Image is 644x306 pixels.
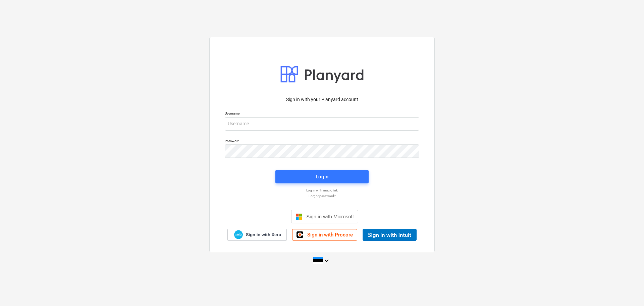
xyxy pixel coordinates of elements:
span: Sign in with Xero [246,232,281,238]
a: Forgot password? [221,194,423,198]
span: Sign in with Microsoft [306,214,354,219]
a: Sign in with Procore [292,229,357,241]
button: Login [275,170,369,183]
span: Sign in with Procore [307,232,353,238]
div: Login [316,172,328,181]
p: Sign in with your Planyard account [225,96,419,103]
img: Microsoft logo [296,213,302,220]
p: Username [225,111,419,117]
input: Username [225,117,419,131]
i: keyboard_arrow_down [323,257,331,265]
a: Sign in with Xero [227,229,287,241]
img: Xero logo [234,230,243,239]
a: Log in with magic link [221,188,423,192]
p: Password [225,139,419,144]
